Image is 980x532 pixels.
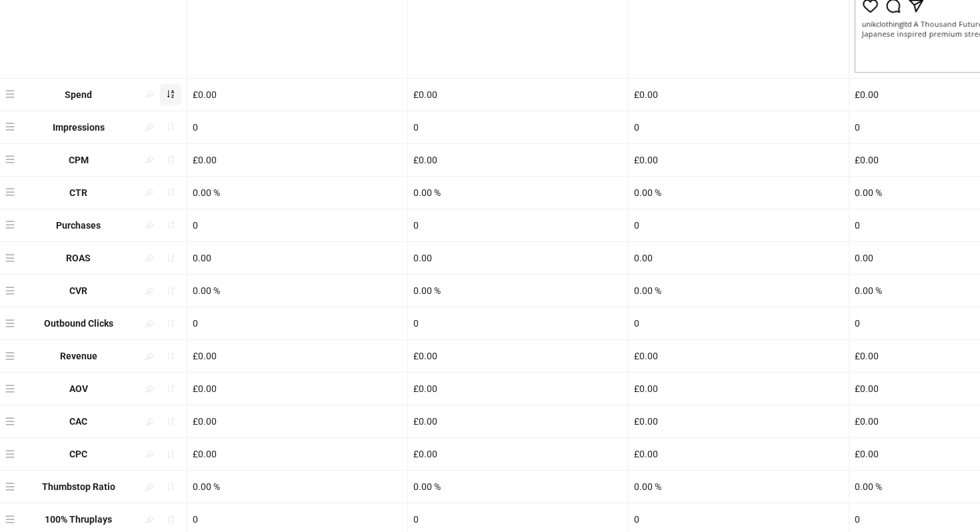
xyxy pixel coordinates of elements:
[5,187,15,197] span: menu
[166,449,175,459] span: sort-ascending
[408,177,628,209] div: 0.00 %
[187,242,407,274] div: 0.00
[408,438,628,470] div: £0.00
[408,79,628,111] div: £0.00
[629,177,849,209] div: 0.00 %
[629,438,849,470] div: £0.00
[145,417,154,426] span: highlight
[5,89,15,99] span: menu
[629,471,849,503] div: 0.00 %
[5,149,18,171] div: menu
[408,471,628,503] div: 0.00 %
[145,253,154,263] span: highlight
[5,482,15,491] span: menu
[145,319,154,328] span: highlight
[145,155,154,164] span: highlight
[187,111,407,143] div: 0
[408,209,628,241] div: 0
[5,351,15,361] span: menu
[629,275,849,307] div: 0.00 %
[69,155,89,165] b: CPM
[166,515,175,524] span: sort-ascending
[42,481,115,492] b: Thumbstop Ratio
[629,373,849,405] div: £0.00
[66,253,91,263] b: ROAS
[5,220,15,229] span: menu
[408,111,628,143] div: 0
[187,177,407,209] div: 0.00 %
[187,275,407,307] div: 0.00 %
[5,384,15,393] span: menu
[408,373,628,405] div: £0.00
[629,209,849,241] div: 0
[5,117,18,138] div: menu
[166,384,175,393] span: sort-ascending
[187,144,407,176] div: £0.00
[5,417,15,426] span: menu
[5,443,18,465] div: menu
[145,515,154,524] span: highlight
[408,405,628,437] div: £0.00
[5,155,15,164] span: menu
[187,373,407,405] div: £0.00
[5,280,18,301] div: menu
[65,89,92,100] b: Spend
[629,144,849,176] div: £0.00
[69,449,87,459] b: CPC
[166,319,175,328] span: sort-ascending
[5,345,18,367] div: menu
[629,242,849,274] div: 0.00
[69,416,87,427] b: CAC
[5,215,18,236] div: menu
[166,122,175,131] span: sort-ascending
[166,417,175,426] span: sort-ascending
[56,220,101,231] b: Purchases
[5,253,15,263] span: menu
[5,449,15,459] span: menu
[5,122,15,131] span: menu
[5,182,18,203] div: menu
[5,319,15,328] span: menu
[5,378,18,399] div: menu
[69,285,87,296] b: CVR
[166,155,175,164] span: sort-ascending
[145,351,154,361] span: highlight
[629,111,849,143] div: 0
[187,340,407,372] div: £0.00
[145,187,154,197] span: highlight
[5,476,18,497] div: menu
[5,509,18,530] div: menu
[187,79,407,111] div: £0.00
[145,122,154,131] span: highlight
[45,514,112,525] b: 100% Thruplays
[5,247,18,269] div: menu
[187,405,407,437] div: £0.00
[629,340,849,372] div: £0.00
[60,351,97,361] b: Revenue
[166,286,175,295] span: sort-ascending
[145,286,154,295] span: highlight
[408,340,628,372] div: £0.00
[408,144,628,176] div: £0.00
[166,351,175,361] span: sort-ascending
[629,405,849,437] div: £0.00
[5,515,15,524] span: menu
[629,79,849,111] div: £0.00
[408,307,628,339] div: 0
[187,438,407,470] div: £0.00
[145,482,154,491] span: highlight
[145,384,154,393] span: highlight
[166,253,175,263] span: sort-ascending
[69,187,87,198] b: CTR
[5,84,18,105] div: menu
[5,313,18,334] div: menu
[145,220,154,229] span: highlight
[166,482,175,491] span: sort-ascending
[166,220,175,229] span: sort-ascending
[44,318,113,329] b: Outbound Clicks
[145,89,154,99] span: highlight
[5,411,18,432] div: menu
[53,122,105,133] b: Impressions
[187,209,407,241] div: 0
[5,286,15,295] span: menu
